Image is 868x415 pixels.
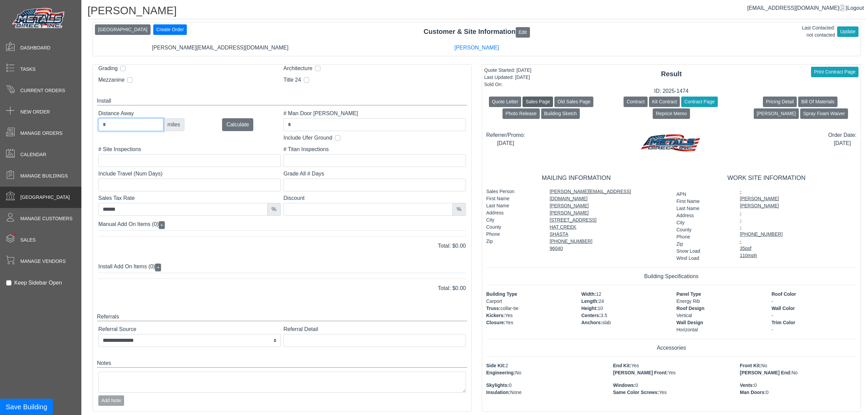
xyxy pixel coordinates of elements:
div: Customer & Site Information [93,26,861,37]
div: APN [676,191,730,198]
button: Photo Release [502,108,540,119]
button: Contract Page [681,97,718,107]
span: Front Kit: [740,363,761,368]
button: Edit [516,27,530,38]
label: Title 24 [283,76,301,84]
span: 2 [506,363,508,368]
label: Grade All # Days [283,170,466,178]
span: • [6,223,24,245]
span: Engineering: [486,370,515,375]
label: # Titan Inspections [283,145,466,153]
span: Windows: [613,382,635,388]
button: Bill Of Materials [798,97,837,107]
span: 3.5 [600,313,607,318]
div: - [740,188,856,195]
span: Side Kit: [486,363,506,368]
div: [PERSON_NAME] [740,195,856,202]
div: [PERSON_NAME] [550,209,666,216]
span: Skylights: [486,382,509,388]
span: Centers: [581,313,601,318]
button: [GEOGRAPHIC_DATA] [95,24,151,35]
div: Phone [676,233,730,241]
span: Anchors: [581,320,602,325]
span: [PERSON_NAME] Front: [613,370,668,375]
span: slab [602,320,611,325]
div: Last Name [676,205,730,212]
div: Work Site Information [676,173,856,183]
div: | [747,4,864,12]
span: Vents: [740,382,754,388]
div: Vertical [676,312,762,319]
button: Pricing Detail [763,97,797,107]
div: Roof Color [772,291,857,298]
div: - [740,224,856,231]
div: [PERSON_NAME] [550,202,666,209]
div: Horizontal [676,326,762,333]
label: Architecture [283,64,312,72]
div: Trim Color [772,319,857,326]
div: % [267,203,281,216]
div: Order Date: [DATE] [828,131,856,147]
span: Same Color Screws: [613,390,659,395]
span: Yes [505,313,513,318]
div: Energy Rib [676,298,762,305]
button: Spray Foam Waiver [800,108,848,119]
label: Keep Sidebar Open [14,279,62,287]
button: Print Contract Page [811,67,859,77]
span: No [515,370,521,375]
label: Grading [98,64,118,72]
span: 0 [754,382,757,388]
div: Result [482,69,861,79]
button: Quote Letter [489,97,521,107]
div: [PERSON_NAME] [740,202,856,209]
label: Referral Detail [283,325,466,333]
label: # Man Door [PERSON_NAME] [283,109,466,118]
div: Install Add On Items (0) [98,261,466,273]
div: Wall Color [772,305,857,312]
span: Manage Orders [20,130,62,137]
button: Building Sketch [541,108,580,119]
div: Notes [97,359,467,368]
span: Yes [668,370,676,375]
div: Wall Design [676,319,762,326]
div: - [740,216,856,224]
span: 0 [635,382,638,388]
span: Yes [631,363,639,368]
span: Dashboard [20,44,51,51]
span: None [510,390,521,395]
div: Carport [486,298,571,305]
div: Sales Person [486,188,539,195]
div: Referrer/Promo: [DATE] [486,131,525,147]
span: 10 [598,306,603,311]
label: Referral Source [98,325,281,333]
div: Total: $0.00 [93,242,471,250]
button: Calculate [222,118,254,131]
div: miles [163,118,184,131]
div: [PHONE_NUMBER] [740,231,856,238]
span: Calendar [20,151,46,158]
div: - [772,326,857,333]
button: Contract [624,97,648,107]
div: Roof Design [676,305,762,312]
div: Panel Type [676,291,762,298]
span: Length: [581,298,599,304]
label: Mezzanine [98,76,124,84]
span: No [791,370,797,375]
span: [EMAIL_ADDRESS][DOMAIN_NAME] [747,5,846,11]
div: Zip [486,238,539,245]
div: SHASTA [550,231,666,238]
span: Yes [506,320,513,325]
span: collar-tie [500,306,518,311]
h6: Building Specifications [486,273,856,279]
span: Width: [581,291,596,297]
div: Mailing Information [486,173,666,183]
div: Install [97,97,467,105]
button: Create Order [153,24,187,35]
div: HAT CREEK [550,224,666,231]
div: Last Contacted: not contacted [802,24,835,39]
div: Last Updated: [DATE] [484,74,531,81]
span: Logout [847,5,864,11]
div: First Name [486,195,539,202]
button: + [159,221,165,229]
span: Insulation: [486,390,510,395]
